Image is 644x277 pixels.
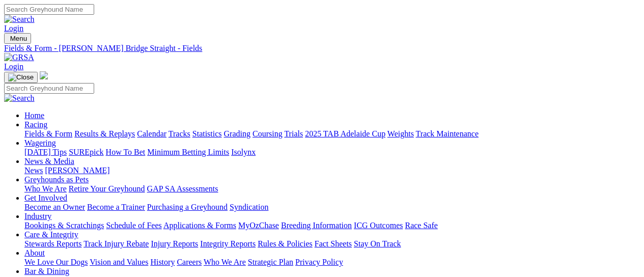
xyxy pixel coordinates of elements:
a: Stay On Track [354,239,401,248]
a: We Love Our Dogs [24,258,88,266]
a: Purchasing a Greyhound [147,203,228,211]
a: Strategic Plan [248,258,293,266]
a: Home [24,111,44,120]
a: Care & Integrity [24,230,78,239]
a: SUREpick [69,148,103,156]
a: Race Safe [405,221,437,230]
a: Tracks [169,129,190,138]
a: Get Involved [24,193,67,202]
a: Schedule of Fees [106,221,161,230]
a: Statistics [192,129,222,138]
a: Syndication [230,203,268,211]
a: [PERSON_NAME] [45,166,109,175]
a: Become a Trainer [87,203,145,211]
div: Care & Integrity [24,239,640,248]
input: Search [4,4,94,15]
input: Search [4,83,94,94]
a: Track Maintenance [416,129,479,138]
a: Grading [224,129,250,138]
img: Search [4,15,35,24]
a: Who We Are [204,258,246,266]
img: GRSA [4,53,34,62]
a: Rules & Policies [258,239,313,248]
img: Search [4,94,35,103]
a: Login [4,62,23,71]
img: logo-grsa-white.png [40,71,48,79]
a: Track Injury Rebate [83,239,149,248]
a: Industry [24,212,51,220]
a: Isolynx [231,148,256,156]
a: News & Media [24,157,74,165]
a: How To Bet [106,148,146,156]
a: Bar & Dining [24,267,69,275]
a: Calendar [137,129,166,138]
a: News [24,166,43,175]
a: MyOzChase [238,221,279,230]
a: Coursing [253,129,283,138]
a: [DATE] Tips [24,148,67,156]
a: About [24,248,45,257]
a: Retire Your Greyhound [69,184,145,193]
a: Trials [284,129,303,138]
a: Vision and Values [90,258,148,266]
a: Greyhounds as Pets [24,175,89,184]
a: Fields & Form [24,129,72,138]
button: Toggle navigation [4,33,31,44]
div: Industry [24,221,640,230]
img: Close [8,73,34,81]
a: Fields & Form - [PERSON_NAME] Bridge Straight - Fields [4,44,640,53]
a: 2025 TAB Adelaide Cup [305,129,385,138]
div: About [24,258,640,267]
a: Applications & Forms [163,221,236,230]
div: Get Involved [24,203,640,212]
a: Careers [177,258,202,266]
a: Become an Owner [24,203,85,211]
a: Minimum Betting Limits [147,148,229,156]
span: Menu [10,35,27,42]
a: Weights [387,129,414,138]
a: Breeding Information [281,221,352,230]
a: Results & Replays [74,129,135,138]
a: History [150,258,175,266]
a: Privacy Policy [295,258,343,266]
div: Wagering [24,148,640,157]
a: GAP SA Assessments [147,184,218,193]
a: Fact Sheets [315,239,352,248]
a: Integrity Reports [200,239,256,248]
div: Racing [24,129,640,138]
div: Greyhounds as Pets [24,184,640,193]
a: Who We Are [24,184,67,193]
button: Toggle navigation [4,72,38,83]
a: Bookings & Scratchings [24,221,104,230]
a: Racing [24,120,47,129]
div: News & Media [24,166,640,175]
a: Login [4,24,23,33]
a: Injury Reports [151,239,198,248]
a: Stewards Reports [24,239,81,248]
a: Wagering [24,138,56,147]
a: ICG Outcomes [354,221,403,230]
